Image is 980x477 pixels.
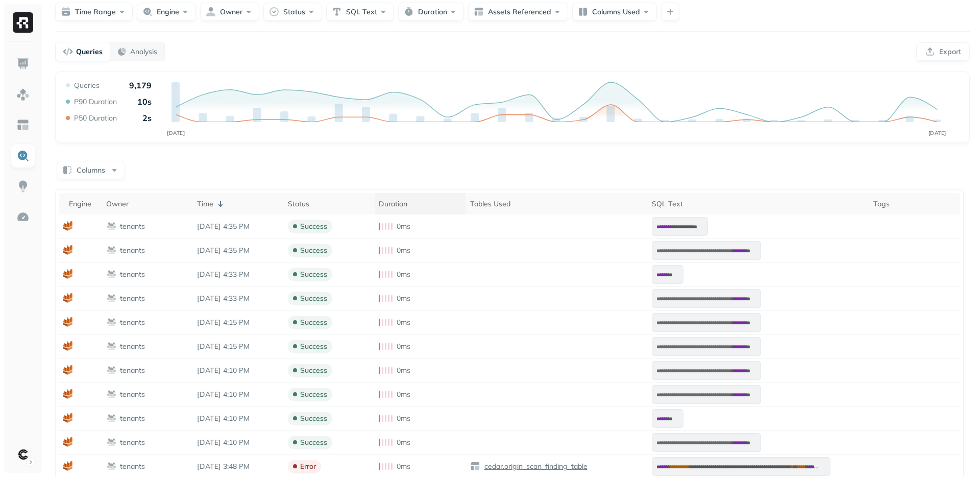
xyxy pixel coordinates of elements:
p: tenants [120,222,145,231]
img: Query Explorer [16,149,30,162]
img: Dashboard [16,57,30,70]
p: Aug 17, 2025 4:33 PM [197,270,280,279]
p: 0ms [397,294,410,303]
p: Aug 17, 2025 4:10 PM [197,414,280,423]
p: 0ms [397,270,410,279]
p: tenants [120,294,145,303]
p: Aug 17, 2025 4:35 PM [197,246,280,255]
div: Duration [379,199,461,209]
p: Aug 17, 2025 4:10 PM [197,438,280,447]
div: SQL Text [652,199,865,209]
img: Assets [16,88,30,101]
p: 0ms [397,246,410,255]
img: table [470,461,480,471]
p: 10s [137,97,152,107]
p: Aug 17, 2025 4:10 PM [197,390,280,399]
div: Owner [106,199,189,209]
p: Aug 17, 2025 4:33 PM [197,294,280,303]
p: 0ms [397,462,410,471]
button: Assets Referenced [468,3,568,21]
img: Optimization [16,210,30,224]
p: 0ms [397,222,410,231]
p: Queries [76,47,103,57]
p: tenants [120,270,145,279]
img: workgroup [106,245,117,255]
img: workgroup [106,365,117,375]
img: workgroup [106,317,117,327]
button: Export [916,42,970,61]
p: Queries [74,81,100,90]
p: Aug 17, 2025 4:10 PM [197,366,280,375]
p: success [300,366,327,375]
button: Duration [398,3,464,21]
p: tenants [120,342,145,351]
img: workgroup [106,341,117,351]
p: tenants [120,366,145,375]
p: success [300,222,327,231]
img: Asset Explorer [16,118,30,132]
p: tenants [120,414,145,423]
div: Tags [873,199,956,209]
p: Aug 17, 2025 4:15 PM [197,342,280,351]
img: workgroup [106,413,117,423]
p: Aug 17, 2025 4:15 PM [197,318,280,327]
p: P50 Duration [74,113,117,123]
p: success [300,438,327,447]
img: workgroup [106,293,117,303]
p: tenants [120,246,145,255]
p: tenants [120,438,145,447]
button: Engine [137,3,196,21]
p: 0ms [397,390,410,399]
button: SQL Text [326,3,394,21]
p: error [300,462,316,471]
div: Engine [69,199,98,209]
img: workgroup [106,437,117,447]
button: Columns [57,161,125,179]
tspan: [DATE] [928,130,946,136]
img: workgroup [106,461,117,471]
button: Columns Used [572,3,657,21]
p: P90 Duration [74,97,117,107]
p: 9,179 [129,80,152,90]
p: 0ms [397,414,410,423]
p: success [300,342,327,351]
img: workgroup [106,389,117,399]
button: Time Range [55,3,133,21]
p: 0ms [397,342,410,351]
div: Time [197,198,280,210]
img: workgroup [106,221,117,231]
div: Status [288,199,371,209]
p: success [300,414,327,423]
p: Aug 17, 2025 3:48 PM [197,462,280,471]
p: tenants [120,318,145,327]
p: success [300,246,327,255]
p: 0ms [397,438,410,447]
p: cedar.origin_scan_finding_table [482,462,587,471]
p: Analysis [130,47,157,57]
p: Aug 17, 2025 4:35 PM [197,222,280,231]
button: Status [263,3,322,21]
p: tenants [120,462,145,471]
p: success [300,390,327,399]
button: Owner [200,3,259,21]
p: 2s [142,113,152,123]
tspan: [DATE] [167,130,185,136]
a: cedar.origin_scan_finding_table [480,462,587,471]
p: 0ms [397,318,410,327]
p: success [300,270,327,279]
div: Tables Used [470,199,644,209]
img: workgroup [106,269,117,279]
p: tenants [120,390,145,399]
img: Clutch [16,447,30,462]
p: success [300,294,327,303]
p: 0ms [397,366,410,375]
img: Ryft [13,12,33,33]
p: success [300,318,327,327]
img: Insights [16,180,30,193]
